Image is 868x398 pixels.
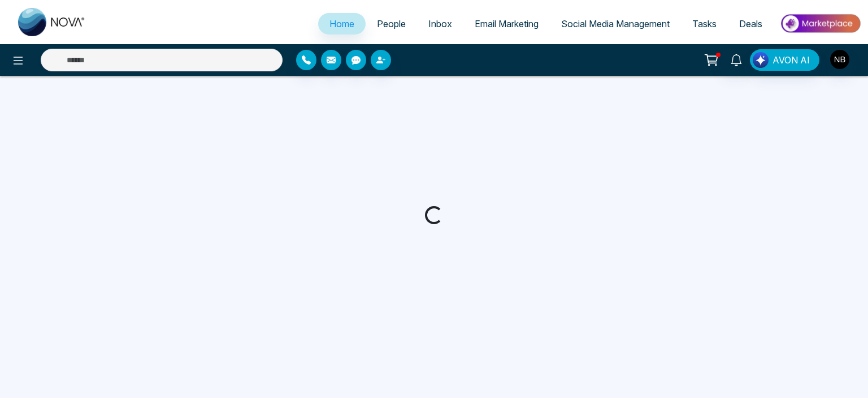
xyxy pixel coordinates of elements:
span: Social Media Management [561,18,670,29]
a: Tasks [681,13,728,35]
img: Nova CRM Logo [18,8,86,36]
a: Email Marketing [463,13,550,35]
a: Inbox [417,13,463,35]
a: People [366,13,417,35]
img: Lead Flow [753,52,769,68]
button: AVON AI [750,49,819,71]
img: User Avatar [830,50,849,69]
a: Social Media Management [550,13,681,35]
span: People [377,18,406,29]
span: AVON AI [772,53,810,67]
span: Tasks [692,18,717,29]
span: Inbox [428,18,452,29]
a: Home [318,13,366,35]
span: Home [329,18,354,29]
span: Deals [739,18,762,29]
span: Email Marketing [475,18,539,29]
a: Deals [728,13,774,35]
img: Market-place.gif [779,11,861,36]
